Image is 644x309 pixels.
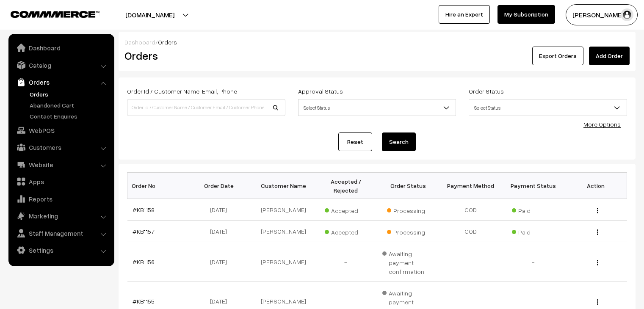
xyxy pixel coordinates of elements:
button: Export Orders [532,47,583,65]
span: Accepted [325,204,367,215]
a: Orders [11,74,111,90]
a: #KB1158 [133,206,155,213]
a: WebPOS [11,123,111,138]
span: Select Status [469,99,627,116]
td: [PERSON_NAME] [252,199,315,221]
td: [DATE] [190,199,252,221]
span: Paid [512,226,554,237]
img: Menu [597,260,598,265]
td: COD [439,221,502,242]
td: - [315,242,377,281]
a: #KB1156 [133,258,155,265]
span: Select Status [299,100,456,115]
a: Marketing [11,208,111,223]
span: Paid [512,204,554,215]
a: Settings [11,243,111,258]
a: Staff Management [11,226,111,241]
th: Order Status [377,173,440,199]
a: Catalog [11,58,111,73]
label: Approval Status [298,87,343,96]
a: Dashboard [124,39,155,46]
td: [DATE] [190,221,252,242]
button: [PERSON_NAME]… [566,4,638,25]
div: / [124,38,630,47]
a: Abandoned Cart [28,101,111,110]
img: Menu [597,299,598,305]
span: Orders [158,39,177,46]
th: Payment Status [502,173,565,199]
a: Dashboard [11,40,111,55]
button: [DOMAIN_NAME] [96,4,204,25]
span: Select Status [298,99,456,116]
a: My Subscription [498,5,555,24]
a: Reset [338,132,372,151]
span: Processing [387,226,429,237]
a: Hire an Expert [439,5,490,24]
a: Orders [28,90,111,99]
th: Action [564,173,627,199]
img: user [621,8,633,21]
span: Awaiting payment confirmation [382,247,435,276]
a: Contact Enquires [28,112,111,121]
button: Search [382,132,416,151]
td: COD [439,199,502,221]
label: Order Status [469,87,504,96]
th: Accepted / Rejected [315,173,377,199]
th: Customer Name [252,173,315,199]
span: Accepted [325,226,367,237]
img: Menu [597,229,598,235]
input: Order Id / Customer Name / Customer Email / Customer Phone [127,99,285,116]
span: Processing [387,204,429,215]
span: Select Status [469,100,627,115]
a: COMMMERCE [11,8,85,19]
a: Add Order [589,47,630,65]
a: #KB1157 [133,228,155,235]
a: Website [11,157,111,172]
th: Payment Method [439,173,502,199]
a: Customers [11,140,111,155]
a: #KB1155 [133,298,155,305]
h2: Orders [124,49,285,62]
img: Menu [597,208,598,213]
a: Reports [11,191,111,207]
a: More Options [583,121,621,128]
img: COMMMERCE [11,11,100,17]
td: [PERSON_NAME] [252,242,315,281]
td: - [502,242,565,281]
th: Order Date [190,173,252,199]
td: [PERSON_NAME] [252,221,315,242]
label: Order Id / Customer Name, Email, Phone [127,87,237,96]
th: Order No [127,173,190,199]
a: Apps [11,174,111,189]
td: [DATE] [190,242,252,281]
